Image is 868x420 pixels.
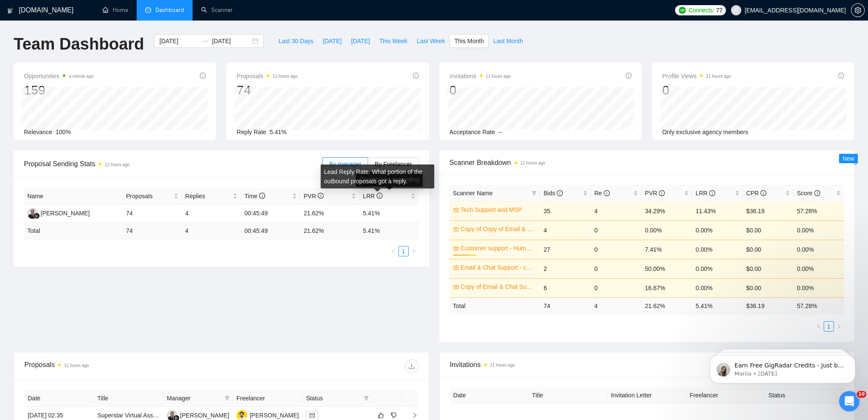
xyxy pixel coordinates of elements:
[604,190,610,196] span: info-circle
[241,205,300,223] td: 00:45:49
[259,193,265,199] span: info-circle
[450,82,511,98] div: 0
[450,297,541,314] td: Total
[706,74,731,79] time: 11 hours ago
[202,38,208,44] span: to
[743,297,794,314] td: $ 36.19
[241,223,300,239] td: 00:45:49
[405,359,418,373] button: download
[625,73,631,79] span: info-circle
[662,71,731,81] span: Profile Views
[692,220,743,240] td: 0.00%
[399,247,408,256] a: 1
[182,223,241,239] td: 4
[318,34,346,48] button: [DATE]
[453,190,493,197] span: Scanner Name
[379,36,407,46] span: This Week
[834,321,844,332] button: right
[159,36,198,46] input: Start date
[182,188,241,205] th: Replies
[164,390,233,407] th: Manager
[201,6,233,14] a: searchScanner
[838,73,844,79] span: info-circle
[540,220,591,240] td: 4
[24,71,94,81] span: Opportunities
[233,390,303,407] th: Freelancer
[223,392,231,405] span: filter
[237,129,266,135] span: Reply Rate
[300,223,359,239] td: 21.62 %
[24,188,123,205] th: Name
[591,297,642,314] td: 4
[411,249,416,254] span: right
[692,259,743,278] td: 0.00%
[540,297,591,314] td: 74
[540,240,591,259] td: 27
[14,34,144,54] h1: Team Dashboard
[102,6,128,14] a: homeHome
[450,34,488,48] button: This Month
[450,387,529,404] th: Date
[126,191,172,201] span: Proposals
[24,129,52,135] span: Relevance
[167,411,229,418] a: RS[PERSON_NAME]
[359,205,419,223] td: 5.41%
[27,208,38,219] img: RS
[842,155,854,162] span: New
[461,263,535,272] a: Email & Chat Support - customer support S-1
[453,284,459,290] span: crown
[364,396,369,401] span: filter
[746,190,766,197] span: CPR
[237,71,298,81] span: Proposals
[306,394,360,403] span: Status
[461,244,535,253] a: Customer support - Humayun
[834,321,844,332] li: Next Page
[743,201,794,220] td: $36.19
[641,259,692,278] td: 50.00%
[697,337,868,397] iframe: Intercom notifications message
[412,34,450,48] button: Last Week
[391,412,397,419] span: dislike
[591,240,642,259] td: 0
[793,220,844,240] td: 0.00%
[662,129,748,135] span: Only exclusive agency members
[836,324,842,329] span: right
[405,363,418,370] span: download
[839,391,859,411] iframe: Intercom live chat
[733,7,739,13] span: user
[814,190,820,196] span: info-circle
[641,278,692,297] td: 16.67%
[529,387,608,404] th: Title
[24,223,123,239] td: Total
[696,190,715,197] span: LRR
[686,387,765,404] th: Freelancer
[123,205,182,223] td: 74
[453,245,459,251] span: crown
[540,259,591,278] td: 2
[64,363,89,368] time: 11 hours ago
[544,190,563,197] span: Bids
[24,159,322,169] span: Proposal Sending Stats
[405,412,418,418] span: right
[530,187,538,200] span: filter
[417,36,445,46] span: Last Week
[591,201,642,220] td: 4
[244,193,265,200] span: Time
[641,220,692,240] td: 0.00%
[212,36,251,46] input: End date
[824,322,833,331] a: 1
[94,390,164,407] th: Title
[27,209,90,216] a: RS[PERSON_NAME]
[793,297,844,314] td: 57.28 %
[813,321,824,332] li: Previous Page
[273,74,298,79] time: 11 hours ago
[679,7,686,14] img: upwork-logo.png
[398,246,409,256] li: 1
[743,259,794,278] td: $0.00
[557,190,563,196] span: info-circle
[662,82,731,98] div: 0
[56,129,71,135] span: 100%
[793,278,844,297] td: 0.00%
[659,190,665,196] span: info-circle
